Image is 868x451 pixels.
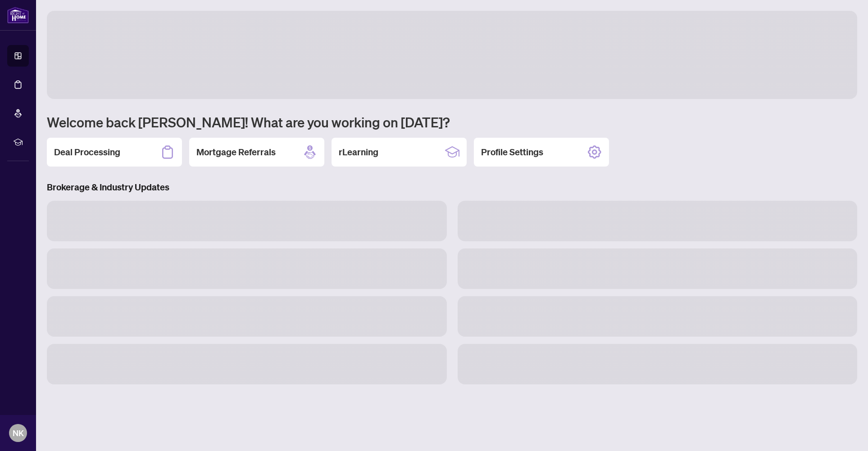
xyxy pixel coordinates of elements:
h2: Deal Processing [54,146,120,158]
h2: rLearning [339,146,378,158]
h3: Brokerage & Industry Updates [47,181,857,194]
h1: Welcome back [PERSON_NAME]! What are you working on [DATE]? [47,113,857,131]
span: NK [13,427,24,439]
h2: Mortgage Referrals [196,146,276,158]
img: logo [7,7,29,23]
h2: Profile Settings [481,146,543,158]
